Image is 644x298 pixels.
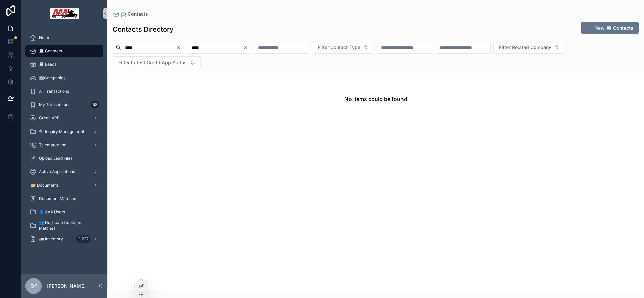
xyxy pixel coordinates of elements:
[25,233,103,245] a: 🚛 Inventory2,227
[50,8,79,19] img: App logo
[39,48,62,54] span: 📇 Contacts
[47,283,86,289] p: [PERSON_NAME]
[39,115,60,121] span: Credit APP
[25,126,103,138] a: 🔍 Inquiry Management
[25,139,103,151] a: Telemarketing
[499,44,551,51] span: Filter Related Company
[39,156,72,161] span: Upload Lead Files
[25,45,103,57] a: 📇 Contacts
[39,102,70,107] span: My Transactions
[581,22,639,34] button: New 📇 Contacts
[25,112,103,124] a: Credit APP
[121,11,148,17] span: 📇 Contacts
[39,35,50,40] span: Home
[25,72,103,84] a: 🏢Companies
[30,282,37,290] span: DF
[25,219,103,232] a: 👥 Duplicate Contacts Matches
[39,169,75,175] span: Active Applications
[25,193,103,205] a: Document Matches
[39,75,65,81] span: 🏢Companies
[312,41,374,54] button: Select Button
[25,58,103,70] a: 📇 Leads
[113,56,201,69] button: Select Button
[25,152,103,164] a: Upload Lead Files
[39,142,66,148] span: Telemarketing
[39,62,56,67] span: 📇 Leads
[113,11,148,17] a: 📇 Contacts
[25,166,103,178] a: Active Applications
[118,59,187,66] span: Filter Latest Credit App Status
[76,235,91,243] div: 2,227
[21,27,107,254] div: scrollable content
[39,220,97,231] span: 👥 Duplicate Contacts Matches
[113,24,174,34] h1: Contacts Directory
[91,101,99,109] div: 53
[39,196,76,201] span: Document Matches
[25,32,103,44] a: Home
[25,85,103,97] a: All Transactions
[25,206,103,218] a: 👤 AAA Users
[25,99,103,111] a: My Transactions53
[493,41,565,54] button: Select Button
[176,45,184,50] button: Clear
[39,129,84,134] span: 🔍 Inquiry Management
[318,44,360,51] span: Filter Contact Type
[25,179,103,191] a: 📂 Documents
[39,236,63,242] span: 🚛 Inventory
[31,183,59,188] span: 📂 Documents
[243,45,251,50] button: Clear
[39,209,65,215] span: 👤 AAA Users
[39,89,69,94] span: All Transactions
[344,95,407,103] h2: No items could be found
